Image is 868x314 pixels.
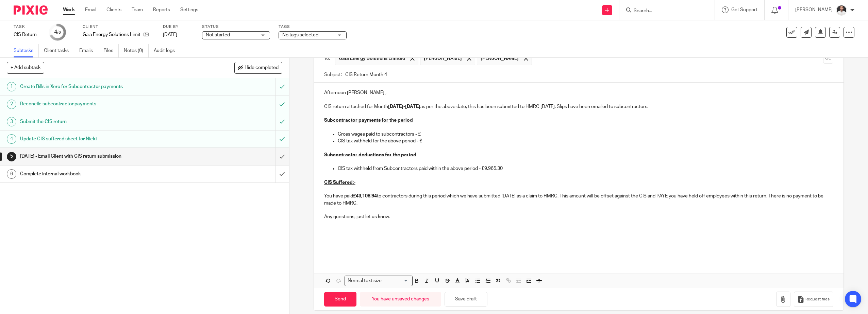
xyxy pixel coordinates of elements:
[57,31,61,34] small: /6
[338,138,834,144] p: CIS tax withheld for the above period - £
[20,169,186,179] h1: Complete internal workbook
[83,24,154,30] label: Client
[805,297,830,302] span: Request files
[20,134,186,144] h1: Update CIS suffered sheet for Nicki
[7,100,16,109] div: 2
[282,33,318,37] span: No tags selected
[823,53,833,64] button: Cc
[20,151,186,161] h1: [DATE] - Email Client with CIS return submission
[14,24,41,30] label: Task
[633,8,694,14] input: Search
[54,28,61,36] div: 4
[44,44,74,57] a: Client tasks
[14,44,39,57] a: Subtasks
[14,31,41,38] div: CIS Return
[384,277,408,284] input: Search for option
[324,180,355,185] u: CIS Suffered;-
[20,99,186,109] h1: Reconcile subcontractor payments
[202,24,270,30] label: Status
[324,89,834,96] p: Afternoon [PERSON_NAME] ,
[106,6,121,13] a: Clients
[339,55,405,62] span: Gaia Energy Solutions Limited
[234,62,282,73] button: Hide completed
[279,24,347,30] label: Tags
[338,131,834,138] p: Gross wages paid to subcontractors - £
[445,292,487,307] button: Save draft
[153,6,170,13] a: Reports
[7,62,44,73] button: + Add subtask
[424,55,462,62] span: [PERSON_NAME]
[324,193,834,207] p: You have paid to contractors during this period which we have submitted [DATE] as a claim to HMRC...
[324,292,356,307] input: Send
[245,65,279,71] span: Hide completed
[79,44,98,57] a: Emails
[206,33,230,37] span: Not started
[388,104,420,109] strong: [DATE]-[DATE]
[180,6,198,13] a: Settings
[836,5,847,16] img: dom%20slack.jpg
[7,134,16,144] div: 4
[14,5,48,15] img: Pixie
[345,276,413,286] div: Search for option
[324,153,416,157] u: Subcontractor deductions for the period
[324,71,342,78] label: Subject:
[360,292,441,307] div: You have unsaved changes
[324,55,332,62] label: To:
[163,24,194,30] label: Due by
[795,6,833,13] p: [PERSON_NAME]
[124,44,149,57] a: Notes (0)
[324,118,413,123] u: Subcontractor payments for the period
[154,44,180,57] a: Audit logs
[20,82,186,92] h1: Create Bills in Xero for Subcontractor payments
[324,213,834,220] p: Any questions, just let us know.
[63,6,75,13] a: Work
[85,6,96,13] a: Email
[7,169,16,179] div: 6
[324,103,834,110] p: CIS return attached for Month as per the above date, this has been submitted to HMRC [DATE]. Slip...
[731,7,757,12] span: Get Support
[20,117,186,127] h1: Submit the CIS return
[346,277,383,284] span: Normal text size
[7,152,16,161] div: 5
[7,82,16,91] div: 1
[353,194,377,198] strong: £43,108.94
[132,6,143,13] a: Team
[83,31,140,38] p: Gaia Energy Solutions Limited
[338,165,834,172] p: CIS tax withheld from Subcontractors paid within the above period - £9,965.30
[163,32,177,37] span: [DATE]
[794,292,833,307] button: Request files
[481,55,519,62] span: [PERSON_NAME]
[103,44,119,57] a: Files
[7,117,16,126] div: 3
